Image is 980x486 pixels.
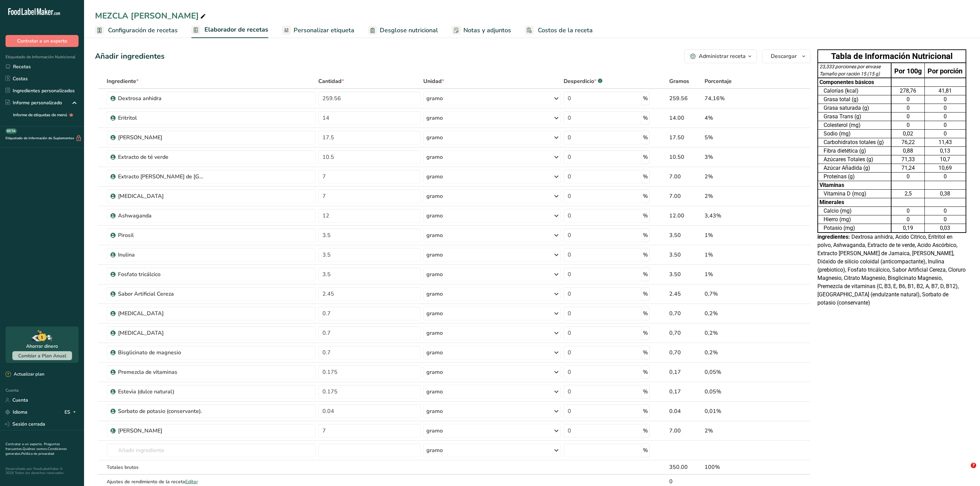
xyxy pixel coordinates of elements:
[907,113,910,120] font: 0
[426,232,443,239] font: gramo
[18,353,66,359] font: Cambiar a Plan Anual
[944,122,947,128] font: 0
[7,129,15,133] font: BETA
[907,105,910,111] font: 0
[669,463,688,471] font: 350.00
[824,173,855,180] font: Proteínas (g)
[118,251,135,259] font: Inulina
[824,165,870,171] font: Azúcar Añadida (g)
[907,122,910,128] font: 0
[669,478,673,485] font: 0
[894,67,922,75] font: Por 100g
[5,442,43,447] a: Contratar a un experto.
[118,134,162,141] font: [PERSON_NAME]
[118,388,174,395] font: Estevia (dulce natural)
[5,447,67,456] font: Condiciones generales.
[426,349,443,356] font: gramo
[905,190,912,197] font: 2,5
[426,134,443,141] font: gramo
[426,251,443,259] font: gramo
[705,271,713,278] font: 1%
[944,113,947,120] font: 0
[669,192,681,200] font: 7.00
[17,38,67,44] font: Contratar a un experto
[13,87,75,94] font: Ingredientes personalizados
[669,427,681,435] font: 7.00
[903,225,913,231] font: 0,19
[118,212,152,220] font: Ashwaganda
[824,130,851,137] font: Sodio (mg)
[705,427,713,435] font: 2%
[204,25,268,34] font: Elaborador de recetas
[817,234,966,306] font: Dextrosa anhidra, Acido Citrico, Eritritol en polvo, Ashwaganda, Extracto de te verde, Acido Ascó...
[901,165,915,171] font: 71,24
[13,99,62,106] font: Informe personalizado
[108,26,178,34] font: Configuración de recetas
[669,271,681,278] font: 3.50
[824,105,869,111] font: Grasa saturada (g)
[426,290,443,298] font: gramo
[819,199,844,205] font: Minerales
[669,78,689,85] font: Gramos
[771,52,797,60] font: Descargar
[21,451,54,456] font: Política de privacidad
[107,443,316,457] input: Añadir ingrediente
[938,87,952,94] font: 41,81
[705,251,713,259] font: 1%
[107,464,139,471] font: Totales brutos
[426,368,443,376] font: gramo
[426,310,443,317] font: gramo
[705,407,721,415] font: 0,01%
[13,409,27,415] font: Idioma
[938,139,952,145] font: 11,43
[13,112,67,118] font: Informe de etiquetas de menú
[824,139,884,145] font: Carbohidratos totales (g)
[282,23,354,38] a: Personalizar etiqueta
[957,463,973,479] iframe: Chat en vivo de Intercom
[12,397,28,403] font: Cuenta
[118,95,162,102] font: Dextrosa anhidra
[684,49,757,63] button: Administrar receta
[185,478,198,485] font: Editar
[14,371,44,377] font: Actualizar plan
[705,310,718,317] font: 0,2%
[907,216,910,223] font: 0
[423,78,442,85] font: Unidad
[824,147,866,154] font: Fibra dietética (g)
[5,471,64,475] font: 2025 Todos los derechos reservados
[318,78,342,85] font: Cantidad
[669,232,681,239] font: 3.50
[819,71,860,76] font: Tamaño por ración
[118,329,164,337] font: [MEDICAL_DATA]
[824,216,851,223] font: Hierro (mg)
[118,232,134,239] font: Pirosil
[5,442,60,451] font: Preguntas frecuentes.
[426,427,443,435] font: gramo
[705,78,732,85] font: Porcentaje
[26,343,58,349] font: Ahorrar dinero
[901,139,915,145] font: 76,22
[426,114,443,122] font: gramo
[118,427,162,435] font: [PERSON_NAME]
[705,349,718,356] font: 0,2%
[95,10,199,21] font: MEZCLA [PERSON_NAME]
[669,95,688,102] font: 259.56
[824,190,866,197] font: Vitamina D (mcg)
[705,192,713,200] font: 2%
[824,87,859,94] font: Calorías (kcal)
[426,212,443,220] font: gramo
[705,232,713,239] font: 1%
[525,23,593,38] a: Costos de la receta
[426,329,443,337] font: gramo
[13,63,31,70] font: Recetas
[669,368,681,376] font: 0,17
[819,64,881,69] font: 23,333 porciones por envase
[699,52,746,60] font: Administrar receta
[5,54,75,60] font: Etiquetado de Información Nutricional
[940,190,950,197] font: 0,38
[817,234,850,240] font: ingredientes:
[118,173,251,180] font: Extracto [PERSON_NAME] de [GEOGRAPHIC_DATA]
[669,407,681,415] font: 0.04
[294,26,354,34] font: Personalizar etiqueta
[928,67,963,75] font: Por porción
